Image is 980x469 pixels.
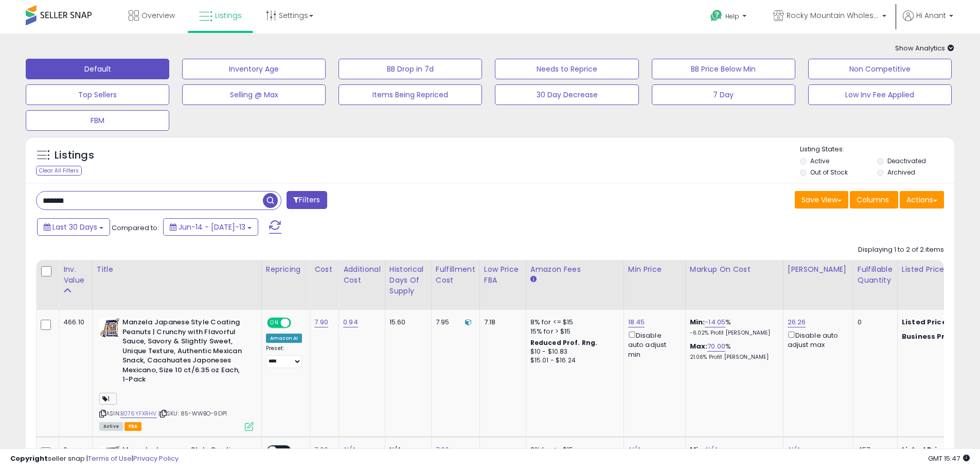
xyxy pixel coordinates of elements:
[182,84,326,105] button: Selling @ Max
[26,59,169,79] button: Default
[858,245,944,255] div: Displaying 1 to 2 of 2 items
[628,317,645,327] a: 18.45
[343,264,381,286] div: Additional Cost
[903,10,953,33] a: Hi Anant
[690,354,775,361] p: 21.06% Profit [PERSON_NAME]
[928,454,970,463] span: 2025-08-13 15:47 GMT
[99,318,120,338] img: 514o7G7OjLL._SL40_.jpg
[725,12,739,21] span: Help
[810,157,829,165] label: Active
[902,445,949,455] b: Listed Price:
[858,264,893,286] div: Fulfillable Quantity
[99,393,117,405] span: 1
[710,9,723,22] i: Get Help
[858,318,889,327] div: 0
[436,445,450,455] a: 7.00
[10,454,48,463] strong: Copyright
[215,10,242,21] span: Listings
[810,168,848,177] label: Out of Stock
[26,110,169,131] button: FBM
[895,43,954,53] span: Show Analytics
[887,157,926,165] label: Deactivated
[290,319,306,327] span: OFF
[787,10,879,21] span: Rocky Mountain Wholesale
[690,342,775,361] div: %
[495,84,638,105] button: 30 Day Decrease
[850,191,898,209] button: Columns
[707,341,725,352] a: 70.00
[495,59,638,79] button: Needs to Reprice
[530,327,616,336] div: 15% for > $15
[97,264,257,275] div: Title
[99,422,123,431] span: All listings currently available for purchase on Amazon
[26,84,169,105] button: Top Sellers
[652,59,795,79] button: BB Price Below Min
[389,318,423,327] div: 15.60
[277,446,293,455] span: OFF
[690,318,775,337] div: %
[179,222,245,232] span: Jun-14 - [DATE]-13
[857,195,889,205] span: Columns
[266,264,306,275] div: Repricing
[266,334,302,343] div: Amazon AI
[800,145,954,154] p: Listing States:
[124,422,142,431] span: FBA
[55,148,94,163] h5: Listings
[122,318,247,387] b: Manzela Japanese Style Coating Peanuts | Crunchy with Flavorful Sauce, Savory & Slightly Sweet, U...
[99,318,254,430] div: ASIN:
[314,264,334,275] div: Cost
[436,264,475,286] div: Fulfillment Cost
[436,318,472,327] div: 7.95
[788,264,849,275] div: [PERSON_NAME]
[690,317,705,327] b: Min:
[314,317,328,327] a: 7.90
[858,445,889,455] div: 457
[343,445,355,455] a: N/A
[389,264,427,297] div: Historical Days Of Supply
[338,84,482,105] button: Items Being Repriced
[652,84,795,105] button: 7 Day
[530,445,616,455] div: 8% for <= $15
[287,191,327,209] button: Filters
[702,2,757,33] a: Help
[99,445,120,466] img: 514o7G7OjLL._SL40_.jpg
[63,445,84,455] div: 0
[628,329,678,359] div: Disable auto adjust min
[690,445,705,455] b: Min:
[900,191,944,209] button: Actions
[705,445,717,455] a: N/A
[808,59,952,79] button: Non Competitive
[887,168,915,177] label: Archived
[484,318,518,327] div: 7.18
[158,409,227,418] span: | SKU: 85-WWBO-9DP1
[120,409,157,418] a: B076YFXRHV
[268,319,281,327] span: ON
[530,348,616,356] div: $10 - $10.83
[63,318,84,327] div: 466.10
[690,329,775,337] p: -6.02% Profit [PERSON_NAME]
[530,275,537,284] small: Amazon Fees.
[530,356,616,365] div: $15.01 - $16.24
[808,84,952,105] button: Low Inv Fee Applied
[530,318,616,327] div: 8% for <= $15
[266,345,302,368] div: Preset:
[530,338,598,347] b: Reduced Prof. Rng.
[389,445,423,455] div: N/A
[530,264,619,275] div: Amazon Fees
[10,454,179,464] div: seller snap | |
[484,264,522,286] div: Low Price FBA
[88,454,132,463] a: Terms of Use
[314,445,328,455] a: 7.90
[36,166,82,176] div: Clear All Filters
[63,264,88,286] div: Inv. value
[343,317,358,327] a: 0.94
[163,218,258,236] button: Jun-14 - [DATE]-13
[916,10,946,21] span: Hi Anant
[133,454,179,463] a: Privacy Policy
[795,191,848,209] button: Save View
[141,10,175,21] span: Overview
[902,317,949,327] b: Listed Price:
[705,317,725,327] a: -14.05
[628,445,640,455] a: N/A
[685,260,783,310] th: The percentage added to the cost of goods (COGS) that forms the calculator for Min & Max prices.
